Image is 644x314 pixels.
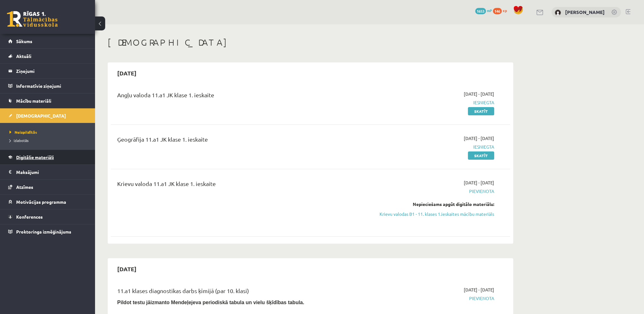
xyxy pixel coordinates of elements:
a: Skatīt [468,107,494,115]
legend: Maksājumi [16,165,87,179]
span: Atzīmes [16,184,33,190]
h1: [DEMOGRAPHIC_DATA] [108,37,513,48]
a: [PERSON_NAME] [565,9,605,15]
span: Aktuāli [16,53,31,59]
div: Nepieciešams apgūt digitālo materiālu: [375,201,494,208]
a: Digitālie materiāli [8,150,87,164]
span: xp [503,8,507,13]
h2: [DATE] [111,66,143,80]
h2: [DATE] [111,261,143,276]
div: Ģeogrāfija 11.a1 JK klase 1. ieskaite [117,135,365,147]
a: Ziņojumi [8,64,87,78]
a: Neizpildītās [10,129,89,135]
span: [DATE] - [DATE] [464,135,494,142]
a: Mācību materiāli [8,93,87,108]
span: 146 [493,8,502,14]
a: Izlabotās [10,138,89,143]
span: Iesniegta [375,99,494,106]
span: Motivācijas programma [16,199,66,205]
span: mP [487,8,492,13]
span: [DEMOGRAPHIC_DATA] [16,113,66,119]
a: Motivācijas programma [8,195,87,209]
b: Pildot testu jāizmanto Mendeļejeva periodiskā tabula un vielu šķīdības tabula. [117,300,304,305]
span: Pievienota [375,295,494,302]
img: Viktorija Bērziņa [555,10,561,16]
span: [DATE] - [DATE] [464,179,494,186]
span: Sākums [16,38,32,44]
a: 146 xp [493,8,510,13]
a: Informatīvie ziņojumi [8,79,87,93]
span: Proktoringa izmēģinājums [16,229,71,234]
a: Konferences [8,209,87,224]
span: Mācību materiāli [16,98,51,104]
span: Pievienota [375,188,494,195]
a: Atzīmes [8,180,87,194]
span: Konferences [16,214,43,220]
a: Rīgas 1. Tālmācības vidusskola [7,11,58,27]
span: Izlabotās [10,138,29,143]
legend: Informatīvie ziņojumi [16,79,87,93]
span: 1653 [475,8,486,14]
div: Krievu valoda 11.a1 JK klase 1. ieskaite [117,179,365,191]
a: Skatīt [468,151,494,160]
a: Proktoringa izmēģinājums [8,224,87,239]
a: 1653 mP [475,8,492,13]
span: Digitālie materiāli [16,154,54,160]
a: [DEMOGRAPHIC_DATA] [8,108,87,123]
span: [DATE] - [DATE] [464,91,494,97]
a: Sākums [8,34,87,48]
a: Aktuāli [8,49,87,63]
legend: Ziņojumi [16,64,87,78]
a: Maksājumi [8,165,87,179]
a: Krievu valodas B1 - 11. klases 1.ieskaites mācību materiāls [375,211,494,217]
div: Angļu valoda 11.a1 JK klase 1. ieskaite [117,91,365,102]
div: 11.a1 klases diagnostikas darbs ķīmijā (par 10. klasi) [117,286,365,298]
span: Neizpildītās [10,130,37,135]
span: [DATE] - [DATE] [464,286,494,293]
span: Iesniegta [375,144,494,150]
